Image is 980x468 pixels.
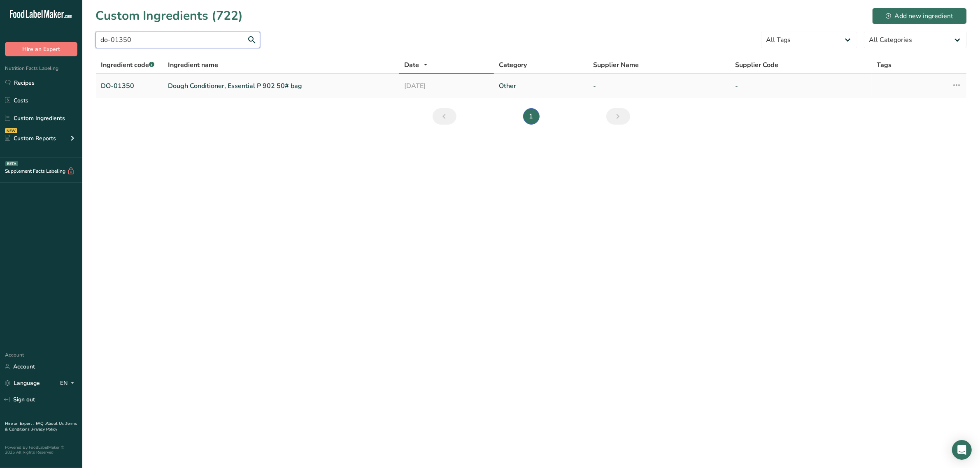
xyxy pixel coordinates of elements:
[5,421,34,426] a: Hire an Expert .
[168,60,218,70] span: Ingredient name
[101,60,154,70] span: Ingredient code
[952,440,972,460] div: Open Intercom Messenger
[5,445,77,455] div: Powered By FoodLabelMaker © 2025 All Rights Reserved
[95,7,243,25] h1: Custom Ingredients (722)
[5,421,77,432] a: Terms & Conditions .
[735,81,867,91] a: -
[5,42,77,56] button: Hire an Expert
[36,421,46,426] a: FAQ .
[499,81,584,91] a: Other
[5,161,18,166] div: BETA
[735,60,778,70] span: Supplier Code
[606,108,630,125] a: Next
[60,378,77,388] div: EN
[404,81,489,91] a: [DATE]
[5,134,56,143] div: Custom Reports
[433,108,456,125] a: Previous
[593,81,725,91] a: -
[499,60,527,70] span: Category
[872,8,967,24] button: Add new ingredient
[593,60,639,70] span: Supplier Name
[101,81,158,91] a: DO-01350
[877,60,892,70] span: Tags
[886,11,953,21] div: Add new ingredient
[95,32,260,48] input: Search for ingredient
[5,128,17,133] div: NEW
[5,376,40,390] a: Language
[404,60,419,70] span: Date
[32,426,57,432] a: Privacy Policy
[168,81,394,91] a: Dough Conditioner, Essential P 902 50# bag
[46,421,65,426] a: About Us .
